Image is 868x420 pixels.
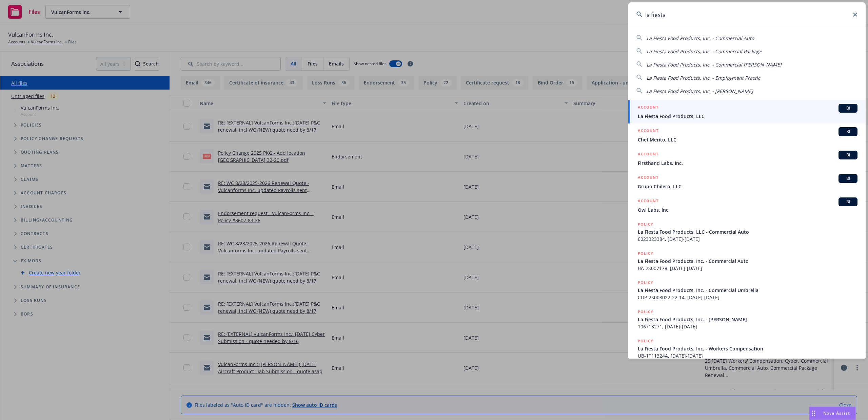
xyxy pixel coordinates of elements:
span: BI [841,175,855,182]
span: BI [841,152,855,158]
span: La Fiesta Food Products, Inc. - Commercial Package [647,48,762,55]
span: BI [841,105,855,111]
span: BI [841,129,855,135]
a: POLICYLa Fiesta Food Products, LLC - Commercial Auto6023323384, [DATE]-[DATE] [628,217,866,246]
span: La Fiesta Food Products, Inc. - Commercial Auto [638,257,857,265]
span: La Fiesta Food Products, Inc. - Employment Practic [647,75,760,81]
button: Nova Assist [809,406,856,420]
span: UB-1T11324A, [DATE]-[DATE] [638,352,857,359]
span: La Fiesta Food Products, Inc. - Commercial Umbrella [638,287,857,294]
span: 106713271, [DATE]-[DATE] [638,323,857,330]
h5: ACCOUNT [638,127,658,135]
span: La Fiesta Food Products, Inc. - Workers Compensation [638,345,857,352]
h5: POLICY [638,308,653,315]
a: POLICYLa Fiesta Food Products, Inc. - Workers CompensationUB-1T11324A, [DATE]-[DATE] [628,334,866,363]
a: ACCOUNTBIFirsthand Labs, Inc. [628,147,866,170]
span: Grupo Chilero, LLC [638,183,857,190]
span: BA-2S007178, [DATE]-[DATE] [638,265,857,272]
a: ACCOUNTBIOwl Labs, Inc. [628,194,866,217]
h5: POLICY [638,250,653,257]
span: CUP-2S008022-22-14, [DATE]-[DATE] [638,294,857,301]
h5: ACCOUNT [638,197,658,206]
a: ACCOUNTBIChef Merito, LLC [628,123,866,147]
span: La Fiesta Food Products, LLC [638,113,857,120]
h5: ACCOUNT [638,104,658,112]
a: ACCOUNTBIGrupo Chilero, LLC [628,170,866,194]
span: Chef Merito, LLC [638,136,857,143]
span: La Fiesta Food Products, LLC - Commercial Auto [638,228,857,235]
h5: POLICY [638,221,653,228]
span: Owl Labs, Inc. [638,206,857,213]
span: La Fiesta Food Products, Inc. - Commercial [PERSON_NAME] [647,61,782,68]
a: ACCOUNTBILa Fiesta Food Products, LLC [628,100,866,123]
h5: ACCOUNT [638,151,658,159]
span: La Fiesta Food Products, Inc. - [PERSON_NAME] [638,316,857,323]
h5: ACCOUNT [638,174,658,182]
h5: POLICY [638,279,653,286]
input: Search... [628,2,866,27]
span: Nova Assist [823,410,850,416]
span: La Fiesta Food Products, Inc. - Commercial Auto [647,35,754,41]
span: La Fiesta Food Products, Inc. - [PERSON_NAME] [647,88,753,94]
span: Firsthand Labs, Inc. [638,159,857,167]
span: 6023323384, [DATE]-[DATE] [638,235,857,243]
div: Drag to move [809,407,818,420]
a: POLICYLa Fiesta Food Products, Inc. - [PERSON_NAME]106713271, [DATE]-[DATE] [628,305,866,334]
span: BI [841,199,855,205]
h5: POLICY [638,338,653,344]
a: POLICYLa Fiesta Food Products, Inc. - Commercial UmbrellaCUP-2S008022-22-14, [DATE]-[DATE] [628,275,866,305]
a: POLICYLa Fiesta Food Products, Inc. - Commercial AutoBA-2S007178, [DATE]-[DATE] [628,246,866,275]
